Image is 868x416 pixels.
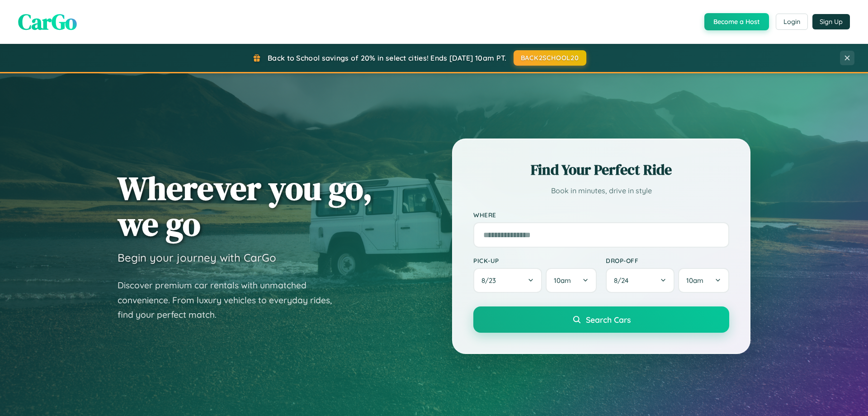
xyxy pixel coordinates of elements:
span: 10am [554,276,571,285]
h2: Find Your Perfect Ride [473,160,729,180]
span: 10am [686,276,703,285]
button: Login [776,14,808,30]
p: Discover premium car rentals with unmatched convenience. From luxury vehicles to everyday rides, ... [118,278,344,322]
h1: Wherever you go, we go [118,170,373,242]
h3: Begin your journey with CarGo [118,251,276,264]
span: 8 / 24 [614,276,633,285]
button: Become a Host [704,13,769,30]
button: Sign Up [812,14,850,29]
label: Drop-off [606,257,729,264]
span: Search Cars [586,315,631,325]
span: 8 / 23 [481,276,500,285]
button: 8/23 [473,268,542,293]
label: Pick-up [473,257,597,264]
button: Search Cars [473,306,729,333]
button: 10am [546,268,597,293]
p: Book in minutes, drive in style [473,184,729,197]
button: 10am [678,268,729,293]
span: CarGo [18,7,77,37]
label: Where [473,211,729,219]
button: 8/24 [606,268,675,293]
button: BACK2SCHOOL20 [514,50,586,66]
span: Back to School savings of 20% in select cities! Ends [DATE] 10am PT. [268,53,506,62]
